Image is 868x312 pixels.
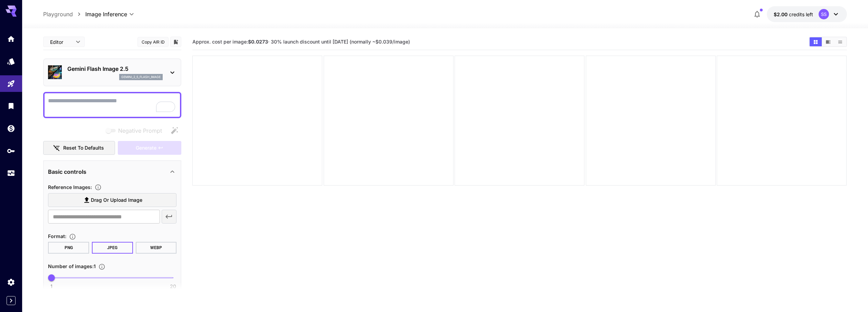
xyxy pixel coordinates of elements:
[92,242,133,254] button: JPEG
[822,37,834,46] button: Show images in video view
[248,39,268,45] b: $0.0273
[121,75,161,79] p: gemini_2_5_flash_image
[48,163,177,180] div: Basic controls
[819,9,829,19] div: SS
[834,37,846,46] button: Show images in list view
[7,169,15,178] div: Usage
[774,11,813,18] div: $2.00
[67,65,163,73] p: Gemini Flash Image 2.5
[48,184,92,190] span: Reference Images :
[48,263,96,269] span: Number of images : 1
[48,193,177,207] label: Drag or upload image
[118,126,162,135] span: Negative Prompt
[66,233,79,240] button: Choose the file format for the output image.
[91,196,142,205] span: Drag or upload image
[7,102,15,110] div: Library
[50,38,71,46] span: Editor
[48,62,177,83] div: Gemini Flash Image 2.5gemini_2_5_flash_image
[7,296,16,305] button: Expand sidebar
[810,37,822,46] button: Show images in grid view
[7,124,15,133] div: Wallet
[192,39,410,45] span: Approx. cost per image: · 30% launch discount until [DATE] (normally ~$0.039/image)
[96,263,108,270] button: Specify how many images to generate in a single request. Each image generation will be charged se...
[92,184,104,191] button: Upload a reference image to guide the result. This is needed for Image-to-Image or Inpainting. Su...
[43,10,73,18] a: Playground
[48,97,177,113] textarea: To enrich screen reader interactions, please activate Accessibility in Grammarly extension settings
[767,6,847,22] button: $2.00SS
[809,37,847,47] div: Show images in grid viewShow images in video viewShow images in list view
[774,11,789,17] span: $2.00
[85,10,127,18] span: Image Inference
[7,57,15,66] div: Models
[7,278,15,286] div: Settings
[789,11,813,17] span: credits left
[104,126,168,135] span: Negative prompts are not compatible with the selected model.
[136,242,177,254] button: WEBP
[137,37,169,47] button: Copy AIR ID
[43,10,85,18] nav: breadcrumb
[48,168,86,176] p: Basic controls
[7,146,15,155] div: API Keys
[48,242,89,254] button: PNG
[7,79,15,88] div: Playground
[48,233,66,239] span: Format :
[7,35,15,43] div: Home
[173,38,179,46] button: Add to library
[43,141,115,155] button: Reset to defaults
